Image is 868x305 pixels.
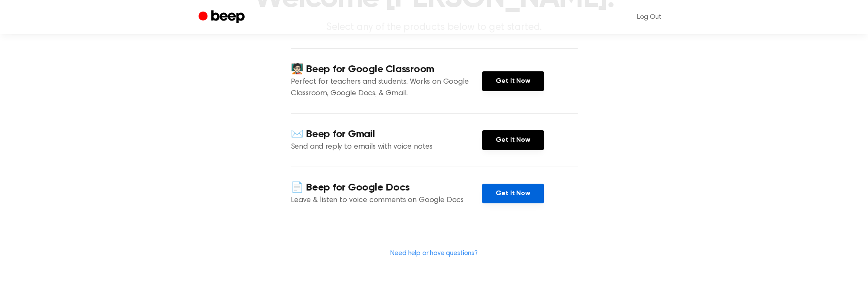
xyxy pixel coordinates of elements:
a: Beep [199,9,247,26]
a: Log Out [628,7,670,27]
h4: 📄 Beep for Google Docs [291,181,482,195]
a: Need help or have questions? [390,250,478,257]
h4: 🧑🏻‍🏫 Beep for Google Classroom [291,62,482,76]
a: Get It Now [482,130,544,150]
a: Get It Now [482,71,544,91]
p: Perfect for teachers and students. Works on Google Classroom, Google Docs, & Gmail. [291,76,482,100]
p: Send and reply to emails with voice notes [291,141,482,153]
p: Leave & listen to voice comments on Google Docs [291,195,482,206]
h4: ✉️ Beep for Gmail [291,127,482,141]
a: Get It Now [482,184,544,203]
